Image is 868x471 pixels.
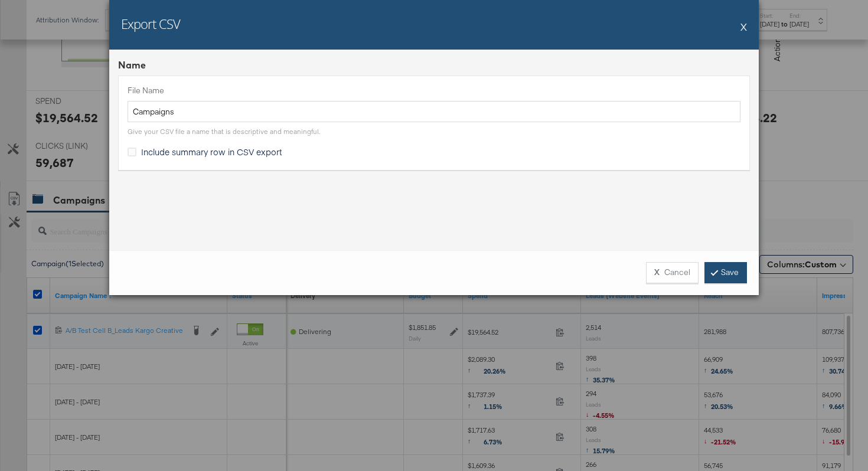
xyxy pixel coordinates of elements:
button: XCancel [646,262,699,283]
div: Name [118,58,750,72]
h2: Export CSV [121,15,180,32]
button: X [740,15,747,38]
a: Save [704,262,747,283]
strong: X [654,267,660,278]
label: File Name [128,85,740,96]
span: Include summary row in CSV export [141,146,282,158]
div: Give your CSV file a name that is descriptive and meaningful. [128,127,320,136]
